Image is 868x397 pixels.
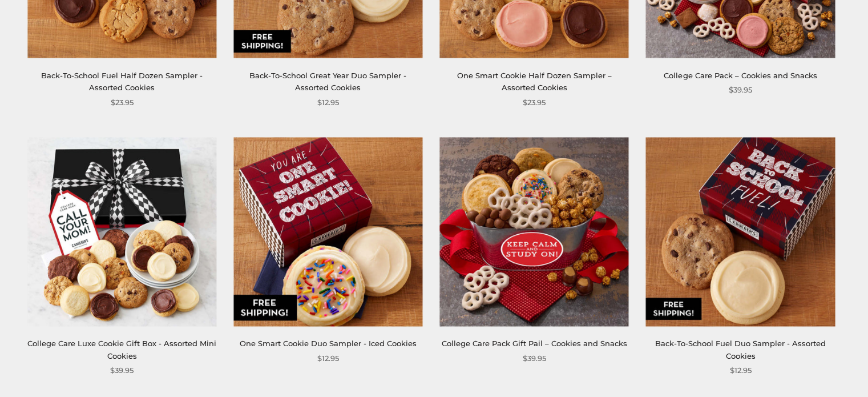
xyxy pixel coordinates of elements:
span: $12.95 [317,352,339,364]
span: $23.95 [111,97,134,109]
a: Back-To-School Fuel Duo Sampler - Assorted Cookies [655,339,826,360]
a: College Care Pack – Cookies and Snacks [664,71,817,80]
img: College Care Pack Gift Pail – Cookies and Snacks [439,137,628,326]
a: One Smart Cookie Half Dozen Sampler – Assorted Cookies [457,71,612,92]
a: Back-To-School Great Year Duo Sampler - Assorted Cookies [249,71,406,92]
a: College Care Pack Gift Pail – Cookies and Snacks [440,137,629,326]
span: $12.95 [729,364,751,376]
a: College Care Pack Gift Pail – Cookies and Snacks [442,339,627,348]
a: One Smart Cookie Duo Sampler - Iced Cookies [240,339,417,348]
a: College Care Luxe Cookie Gift Box - Assorted Mini Cookies [27,339,216,360]
span: $12.95 [317,97,339,109]
img: One Smart Cookie Duo Sampler - Iced Cookies [233,137,422,326]
span: $39.95 [110,364,134,376]
a: Back-To-School Fuel Half Dozen Sampler - Assorted Cookies [41,71,203,92]
img: College Care Luxe Cookie Gift Box - Assorted Mini Cookies [27,137,216,326]
span: $39.95 [729,84,752,96]
span: $23.95 [523,97,546,109]
span: $39.95 [523,352,546,364]
iframe: Sign Up via Text for Offers [9,354,118,388]
img: Back-To-School Fuel Duo Sampler - Assorted Cookies [646,137,835,326]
